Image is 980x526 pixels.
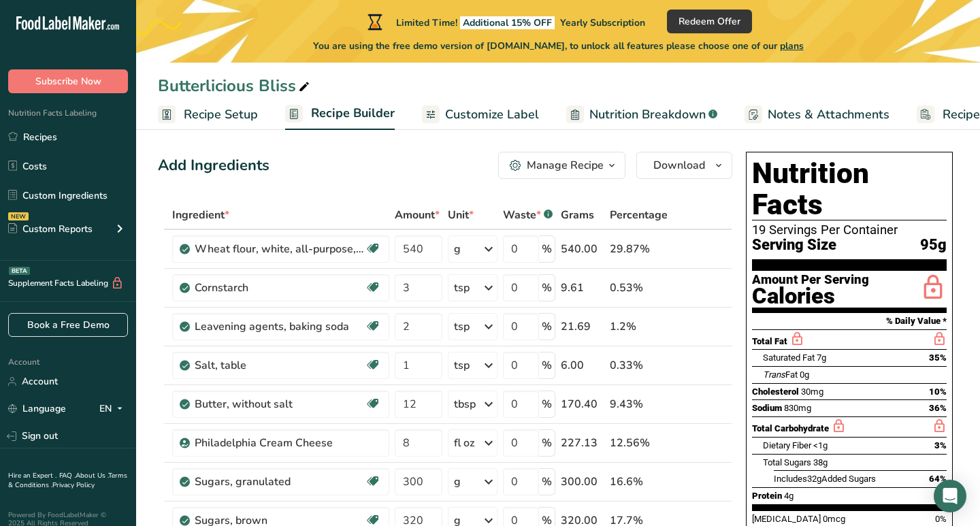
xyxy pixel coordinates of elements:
[454,280,470,296] div: tsp
[763,369,785,380] i: Trans
[929,387,947,397] span: 10%
[158,99,258,130] a: Recipe Setup
[35,74,101,88] span: Subscribe Now
[752,514,821,524] span: [MEDICAL_DATA]
[800,369,809,380] span: 0g
[561,318,604,335] div: 21.69
[784,403,811,413] span: 830mg
[768,105,889,124] span: Notes & Attachments
[561,280,604,296] div: 9.61
[445,105,539,124] span: Customize Label
[763,457,811,467] span: Total Sugars
[561,357,604,374] div: 6.00
[454,318,470,335] div: tsp
[752,423,829,433] span: Total Carbohydrate
[566,99,717,130] a: Nutrition Breakdown
[561,435,604,451] div: 227.13
[780,39,804,52] span: plans
[9,267,30,275] div: BETA
[195,280,365,296] div: Cornstarch
[610,396,668,412] div: 9.43%
[460,16,555,29] span: Additional 15% OFF
[8,397,66,421] a: Language
[653,157,705,174] span: Download
[59,471,76,480] a: FAQ .
[158,154,269,177] div: Add Ingredients
[195,357,365,374] div: Salt, table
[610,435,668,451] div: 12.56%
[935,514,947,524] span: 0%
[8,313,128,337] a: Book a Free Demo
[920,237,947,254] span: 95g
[752,274,869,286] div: Amount Per Serving
[172,207,229,223] span: Ingredient
[610,207,668,223] span: Percentage
[52,480,95,490] a: Privacy Policy
[560,16,645,29] span: Yearly Subscription
[763,352,815,363] span: Saturated Fat
[934,480,966,512] div: Open Intercom Messenger
[527,157,604,174] div: Manage Recipe
[752,403,782,413] span: Sodium
[813,457,828,467] span: 38g
[817,352,826,363] span: 7g
[561,207,594,223] span: Grams
[934,440,947,450] span: 3%
[195,474,365,490] div: Sugars, granulated
[313,39,804,53] span: You are using the free demo version of [DOMAIN_NAME], to unlock all features please choose one of...
[823,514,845,524] span: 0mcg
[929,352,947,363] span: 35%
[99,401,128,417] div: EN
[610,318,668,335] div: 1.2%
[929,474,947,484] span: 64%
[448,207,474,223] span: Unit
[454,396,476,412] div: tbsp
[752,223,947,237] div: 19 Servings Per Container
[752,313,947,329] section: % Daily Value *
[929,403,947,413] span: 36%
[752,158,947,220] h1: Nutrition Facts
[807,474,821,484] span: 32g
[784,491,794,501] span: 4g
[801,387,823,397] span: 30mg
[636,152,732,179] button: Download
[763,369,798,380] span: Fat
[745,99,889,130] a: Notes & Attachments
[752,237,836,254] span: Serving Size
[774,474,876,484] span: Includes Added Sugars
[454,241,461,257] div: g
[8,471,127,490] a: Terms & Conditions .
[365,14,645,30] div: Limited Time!
[667,10,752,33] button: Redeem Offer
[610,357,668,374] div: 0.33%
[610,280,668,296] div: 0.53%
[76,471,108,480] a: About Us .
[752,336,787,346] span: Total Fat
[8,212,29,220] div: NEW
[422,99,539,130] a: Customize Label
[752,286,869,306] div: Calories
[8,69,128,93] button: Subscribe Now
[158,73,312,98] div: Butterlicious Bliss
[311,104,395,122] span: Recipe Builder
[195,396,365,412] div: Butter, without salt
[195,435,365,451] div: Philadelphia Cream Cheese
[589,105,706,124] span: Nutrition Breakdown
[395,207,440,223] span: Amount
[610,241,668,257] div: 29.87%
[679,14,740,29] span: Redeem Offer
[503,207,553,223] div: Waste
[763,440,811,450] span: Dietary Fiber
[454,435,474,451] div: fl oz
[498,152,625,179] button: Manage Recipe
[752,387,799,397] span: Cholesterol
[813,440,828,450] span: <1g
[454,474,461,490] div: g
[561,396,604,412] div: 170.40
[8,471,56,480] a: Hire an Expert .
[454,357,470,374] div: tsp
[195,318,365,335] div: Leavening agents, baking soda
[195,241,365,257] div: Wheat flour, white, all-purpose, self-rising, enriched
[752,491,782,501] span: Protein
[561,474,604,490] div: 300.00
